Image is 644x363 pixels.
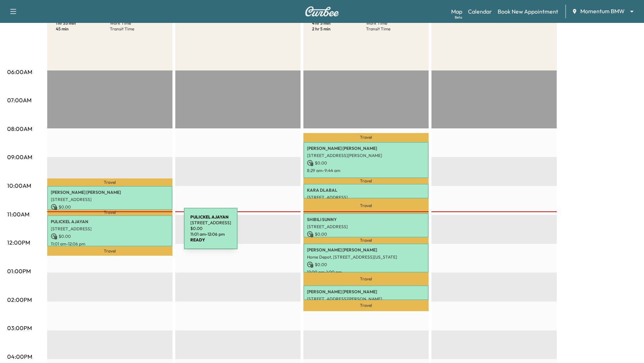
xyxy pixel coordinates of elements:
[7,68,32,76] p: 06:00AM
[455,15,462,20] div: Beta
[307,289,425,295] p: [PERSON_NAME] [PERSON_NAME]
[307,146,425,151] p: [PERSON_NAME] [PERSON_NAME]
[580,7,625,15] span: Momentum BMW
[307,296,425,302] p: [STREET_ADDRESS][PERSON_NAME]
[303,237,429,244] p: Travel
[7,324,32,332] p: 03:00PM
[51,197,169,202] p: [STREET_ADDRESS]
[307,254,425,260] p: Home Depot, [STREET_ADDRESS][US_STATE]
[307,153,425,158] p: [STREET_ADDRESS][PERSON_NAME]
[312,26,366,32] p: 2 hr 5 min
[56,26,110,32] p: 45 min
[366,20,420,26] p: Work Time
[305,6,339,16] img: Curbee Logo
[47,246,172,256] p: Travel
[110,26,164,32] p: Transit Time
[51,190,169,195] p: [PERSON_NAME] [PERSON_NAME]
[7,210,29,219] p: 11:00AM
[7,295,32,304] p: 02:00PM
[307,217,425,222] p: SHIBILI SUNNY
[110,20,164,26] p: Work Time
[307,269,425,275] p: 12:00 pm - 1:00 pm
[56,20,110,26] p: 1 hr 55 min
[7,153,32,161] p: 09:00AM
[307,224,425,230] p: [STREET_ADDRESS]
[366,26,420,32] p: Transit Time
[47,210,172,215] p: Travel
[7,181,31,190] p: 10:00AM
[303,178,429,184] p: Travel
[307,160,425,166] p: $ 0.00
[51,204,169,210] p: $ 0.00
[307,261,425,268] p: $ 0.00
[7,96,31,104] p: 07:00AM
[51,219,169,225] p: PULICKEL AJAYAN
[307,168,425,173] p: 8:29 am - 9:44 am
[303,273,429,285] p: Travel
[47,178,172,186] p: Travel
[7,124,32,133] p: 08:00AM
[303,198,429,214] p: Travel
[307,231,425,237] p: $ 0.00
[51,241,169,247] p: 11:01 am - 12:06 pm
[7,352,32,361] p: 04:00PM
[51,233,169,240] p: $ 0.00
[498,7,558,16] a: Book New Appointment
[468,7,492,16] a: Calendar
[51,226,169,232] p: [STREET_ADDRESS]
[307,195,425,200] p: [STREET_ADDRESS]
[7,238,30,247] p: 12:00PM
[307,187,425,193] p: KARA DLABAL
[7,267,31,275] p: 01:00PM
[312,20,366,26] p: 4 hr 5 min
[451,7,462,16] a: MapBeta
[303,300,429,311] p: Travel
[307,247,425,253] p: [PERSON_NAME] [PERSON_NAME]
[303,133,429,142] p: Travel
